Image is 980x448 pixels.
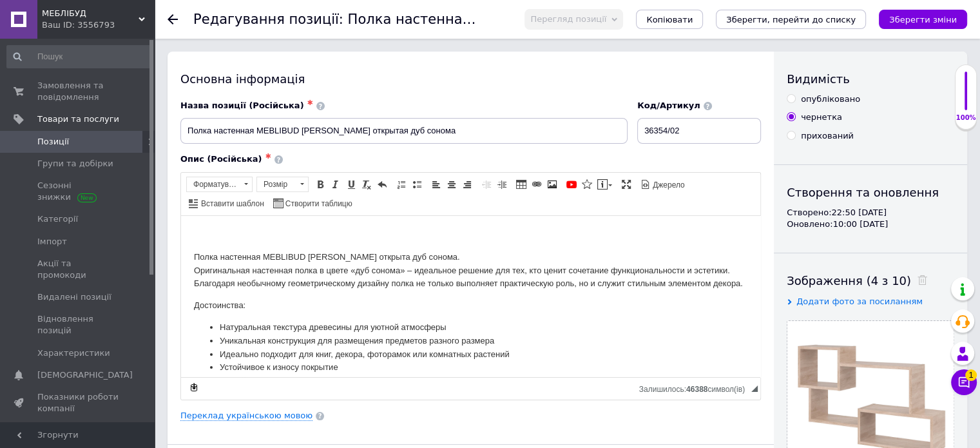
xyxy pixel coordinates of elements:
[283,199,352,209] span: Створити таблицю
[257,177,296,191] span: Розмір
[716,10,866,29] button: Зберегти, перейти до списку
[429,177,443,191] a: По лівому краю
[787,71,954,87] div: Видимість
[965,369,977,381] span: 1
[460,177,474,191] a: По правому краю
[37,313,119,336] span: Відновлення позицій
[564,177,579,191] a: Додати відео з YouTube
[37,113,119,125] span: Товари та послуги
[37,347,110,359] span: Характеристики
[751,385,758,392] span: Потягніть для зміни розмірів
[787,184,954,200] div: Створення та оновлення
[801,130,854,142] div: прихований
[307,99,313,107] span: ✱
[271,196,354,210] a: Створити таблицю
[180,154,262,164] span: Опис (Російська)
[186,177,253,192] a: Форматування
[168,14,178,24] div: Повернутися назад
[375,177,389,191] a: Повернути (Ctrl+Z)
[639,382,751,394] div: Кiлькiсть символiв
[410,177,424,191] a: Вставити/видалити маркований список
[646,15,693,24] span: Копіювати
[37,258,119,281] span: Акції та промокоди
[889,15,957,24] i: Зберегти зміни
[801,93,860,105] div: опубліковано
[651,180,685,191] span: Джерело
[955,64,977,130] div: 100% Якість заповнення
[37,80,119,103] span: Замовлення та повідомлення
[787,219,954,230] div: Оновлено: 10:00 [DATE]
[787,207,954,219] div: Створено: 22:50 [DATE]
[39,159,541,172] li: Легкий монтаж и уход
[180,118,628,144] input: Наприклад, H&M жіноча сукня зелена 38 розмір вечірня максі з блискітками
[37,158,113,170] span: Групи та добірки
[394,177,408,191] a: Вставити/видалити нумерований список
[686,385,707,394] span: 46388
[187,177,240,191] span: Форматування
[801,112,842,123] div: чернетка
[619,177,633,191] a: Максимізувати
[479,177,494,191] a: Зменшити відступ
[37,236,67,248] span: Імпорт
[495,177,509,191] a: Збільшити відступ
[199,199,264,209] span: Вставити шаблон
[180,411,312,421] a: Переклад українською мовою
[639,177,687,191] a: Джерело
[726,15,856,24] i: Зберегти, перейти до списку
[879,10,967,29] button: Зберегти зміни
[37,369,133,381] span: [DEMOGRAPHIC_DATA]
[187,380,201,394] a: Зробити резервну копію зараз
[956,113,976,122] div: 100%
[445,177,459,191] a: По центру
[37,391,119,414] span: Показники роботи компанії
[180,71,761,87] div: Основна інформація
[595,177,614,191] a: Вставити повідомлення
[530,177,544,191] a: Вставити/Редагувати посилання (Ctrl+L)
[951,369,977,395] button: Чат з покупцем1
[530,14,606,24] span: Перегляд позиції
[637,101,700,110] span: Код/Артикул
[42,19,155,31] div: Ваш ID: 3556793
[37,291,111,303] span: Видалені позиції
[181,216,760,377] iframe: Редактор, 8A2DE4C7-521A-4805-AFB2-13E11A469BDE
[636,10,703,29] button: Копіювати
[360,177,374,191] a: Видалити форматування
[580,177,594,191] a: Вставити іконку
[6,45,152,68] input: Пошук
[313,177,327,191] a: Жирний (Ctrl+B)
[42,8,139,19] span: МЕБЛІБУД
[514,177,528,191] a: Таблиця
[256,177,309,192] a: Розмір
[545,177,559,191] a: Зображення
[265,152,271,161] span: ✱
[180,101,304,110] span: Назва позиції (Російська)
[344,177,358,191] a: Підкреслений (Ctrl+U)
[37,136,69,148] span: Позиції
[193,12,820,27] h1: Редагування позиції: Полка настенная MEBLIBUD TIFFANY открытая дуб сонома
[329,177,343,191] a: Курсив (Ctrl+I)
[187,196,266,210] a: Вставити шаблон
[37,213,78,225] span: Категорії
[796,297,923,306] span: Додати фото за посиланням
[37,180,119,203] span: Сезонні знижки
[787,273,954,289] div: Зображення (4 з 10)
